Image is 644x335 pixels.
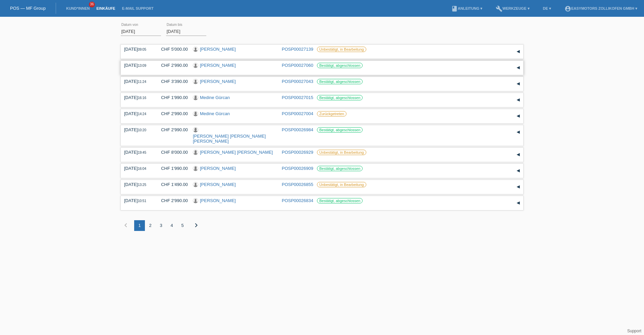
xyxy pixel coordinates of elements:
span: 11:24 [138,80,146,84]
i: chevron_left [122,221,130,229]
div: auf-/zuklappen [513,198,523,208]
div: 1 [134,220,145,231]
div: [DATE] [124,111,151,116]
span: 09:05 [138,48,146,51]
div: CHF 1'490.00 [156,182,188,187]
i: build [496,5,502,12]
label: Bestätigt, abgeschlossen [317,63,363,68]
a: buildWerkzeuge ▾ [492,6,533,10]
a: [PERSON_NAME] [200,166,236,171]
div: auf-/zuklappen [513,150,523,160]
span: 36 [89,2,95,7]
a: [PERSON_NAME] [200,47,236,52]
div: auf-/zuklappen [513,95,523,105]
div: CHF 2'990.00 [156,198,188,203]
div: 5 [177,220,188,231]
label: Bestätigt, abgeschlossen [317,166,363,171]
div: auf-/zuklappen [513,182,523,192]
label: Unbestätigt, in Bearbeitung [317,182,366,187]
div: CHF 5'000.00 [156,47,188,52]
a: Support [627,329,641,333]
div: 2 [145,220,156,231]
a: Kund*innen [63,6,93,10]
a: POSP00027060 [282,63,313,68]
div: CHF 1'990.00 [156,166,188,171]
div: 3 [156,220,166,231]
div: CHF 2'990.00 [156,127,188,132]
label: Bestätigt, abgeschlossen [317,198,363,203]
a: Einkäufe [93,6,118,10]
a: [PERSON_NAME] [200,79,236,84]
i: chevron_right [192,221,200,229]
div: [DATE] [124,127,151,132]
i: book [451,5,458,12]
a: POSP00026929 [282,150,313,155]
label: Unbestätigt, in Bearbeitung [317,47,366,52]
div: auf-/zuklappen [513,127,523,137]
div: CHF 3'390.00 [156,79,188,84]
div: CHF 2'990.00 [156,111,188,116]
div: auf-/zuklappen [513,166,523,176]
div: [DATE] [124,63,151,68]
span: 16:16 [138,96,146,100]
div: [DATE] [124,166,151,171]
a: Medine Gürcan [200,95,230,100]
div: [DATE] [124,182,151,187]
div: 4 [166,220,177,231]
span: 10:51 [138,199,146,203]
div: CHF 2'990.00 [156,63,188,68]
div: CHF 8'000.00 [156,150,188,155]
a: bookAnleitung ▾ [448,6,486,10]
a: POS — MF Group [10,6,46,11]
span: 16:04 [138,167,146,171]
div: auf-/zuklappen [513,79,523,89]
a: Medine Gürcan [200,111,230,116]
a: [PERSON_NAME] [200,198,236,203]
span: 19:45 [138,151,146,154]
a: POSP00027043 [282,79,313,84]
a: E-Mail Support [119,6,157,10]
div: [DATE] [124,47,151,52]
a: [PERSON_NAME] [PERSON_NAME] [PERSON_NAME] [193,134,266,144]
a: [PERSON_NAME] [PERSON_NAME] [200,150,273,155]
a: POSP00026984 [282,127,313,132]
div: [DATE] [124,95,151,100]
div: [DATE] [124,198,151,203]
a: [PERSON_NAME] [200,63,236,68]
span: 10:20 [138,128,146,132]
a: POSP00027015 [282,95,313,100]
span: 13:25 [138,183,146,187]
label: Unbestätigt, in Bearbeitung [317,150,366,155]
div: CHF 1'990.00 [156,95,188,100]
label: Bestätigt, abgeschlossen [317,79,363,84]
div: [DATE] [124,79,151,84]
label: Zurückgetreten [317,111,346,116]
span: 14:24 [138,112,146,116]
div: [DATE] [124,150,151,155]
div: auf-/zuklappen [513,111,523,121]
a: DE ▾ [540,6,554,10]
div: auf-/zuklappen [513,63,523,73]
a: [PERSON_NAME] [200,182,236,187]
i: account_circle [565,5,571,12]
a: POSP00026834 [282,198,313,203]
a: POSP00026855 [282,182,313,187]
label: Bestätigt, abgeschlossen [317,127,363,133]
a: POSP00027139 [282,47,313,52]
label: Bestätigt, abgeschlossen [317,95,363,100]
a: POSP00027004 [282,111,313,116]
div: auf-/zuklappen [513,47,523,57]
span: 13:09 [138,64,146,67]
a: POSP00026909 [282,166,313,171]
a: account_circleEasymotors Zollikofen GmbH ▾ [561,6,641,10]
